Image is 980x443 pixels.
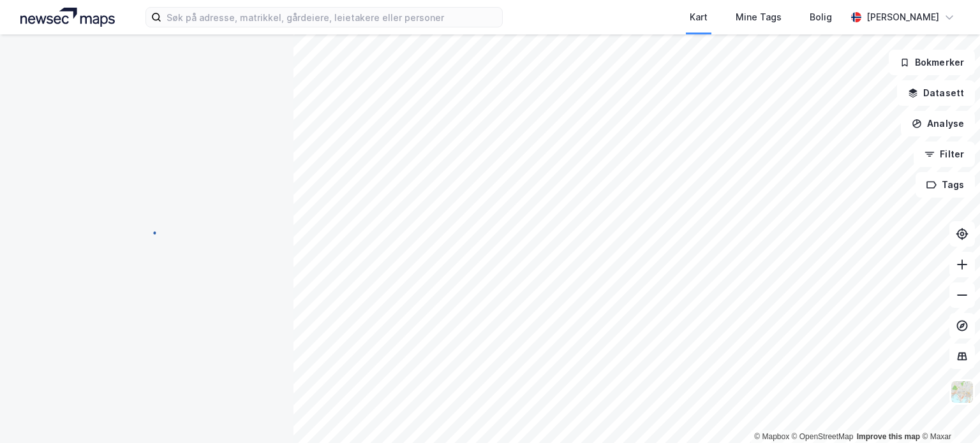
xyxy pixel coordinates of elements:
[161,8,502,27] input: Søk på adresse, matrikkel, gårdeiere, leietakere eller personer
[889,50,975,75] button: Bokmerker
[792,432,854,441] a: OpenStreetMap
[866,10,939,25] div: [PERSON_NAME]
[916,382,980,443] iframe: Chat Widget
[137,221,157,242] img: spinner.a6d8c91a73a9ac5275cf975e30b51cfb.svg
[901,111,975,136] button: Analyse
[736,10,782,25] div: Mine Tags
[916,172,975,198] button: Tags
[690,10,708,25] div: Kart
[810,10,832,25] div: Bolig
[950,380,974,404] img: Z
[754,432,789,441] a: Mapbox
[897,80,975,106] button: Datasett
[857,432,920,441] a: Improve this map
[914,142,975,167] button: Filter
[20,8,115,27] img: logo.a4113a55bc3d86da70a041830d287a7e.svg
[916,382,980,443] div: Kontrollprogram for chat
